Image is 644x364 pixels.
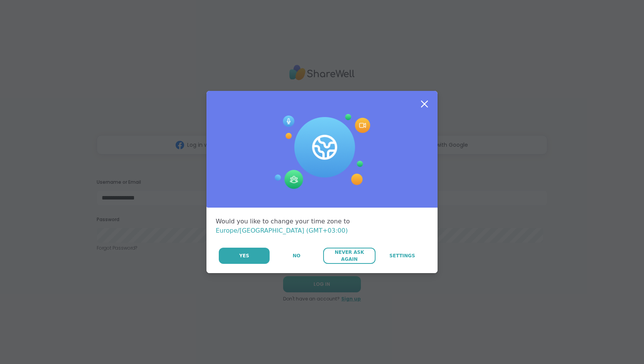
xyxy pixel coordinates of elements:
button: No [270,248,322,264]
span: Settings [389,252,415,259]
span: Europe/[GEOGRAPHIC_DATA] (GMT+03:00) [216,227,348,234]
button: Never Ask Again [323,248,375,264]
div: Would you like to change your time zone to [216,217,428,235]
span: Never Ask Again [327,249,371,263]
img: Session Experience [274,114,370,190]
span: Yes [239,252,249,259]
span: No [293,252,300,259]
a: Settings [376,248,428,264]
button: Yes [219,248,270,264]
